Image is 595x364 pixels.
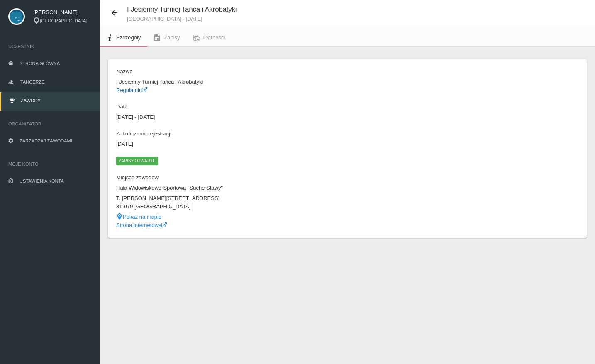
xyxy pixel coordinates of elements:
[116,67,343,76] dt: Nazwa
[100,29,147,47] a: Szczegóły
[127,5,237,13] span: I Jesienny Turniej Tańca i Akrobatyki
[116,130,343,138] dt: Zakończenie rejestracji
[116,113,343,121] dd: [DATE] - [DATE]
[116,214,161,220] a: Pokaż na mapie
[20,80,44,84] span: Tancerze
[116,34,141,41] span: Szczegóły
[116,157,158,164] a: Zapisy otwarte
[20,61,60,66] span: Strona główna
[127,16,237,22] small: [GEOGRAPHIC_DATA] - [DATE]
[116,184,343,192] dd: Hala Widowiskowo-Sportowa "Suche Stawy"
[116,78,343,86] dd: I Jesienny Turniej Tańca i Akrobatyki
[8,160,91,168] span: Moje konto
[116,174,343,182] dt: Miejsce zawodów
[116,87,147,93] a: Regulamin
[147,29,186,47] a: Zapisy
[116,222,167,228] a: Strona internetowa
[20,138,72,143] span: Zarządzaj zawodami
[116,103,343,111] dt: Data
[187,29,232,47] a: Płatności
[20,178,64,183] span: Ustawienia konta
[116,194,343,202] dd: T. [PERSON_NAME][STREET_ADDRESS]
[8,8,25,25] img: svg
[116,140,343,148] dd: [DATE]
[33,17,91,24] div: [GEOGRAPHIC_DATA]
[164,34,180,41] span: Zapisy
[21,98,41,103] span: Zawody
[203,34,225,41] span: Płatności
[116,202,343,211] dd: 31-979 [GEOGRAPHIC_DATA]
[116,157,158,165] span: Zapisy otwarte
[8,42,91,51] span: Uczestnik
[8,120,91,128] span: Organizator
[33,8,91,17] span: [PERSON_NAME]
